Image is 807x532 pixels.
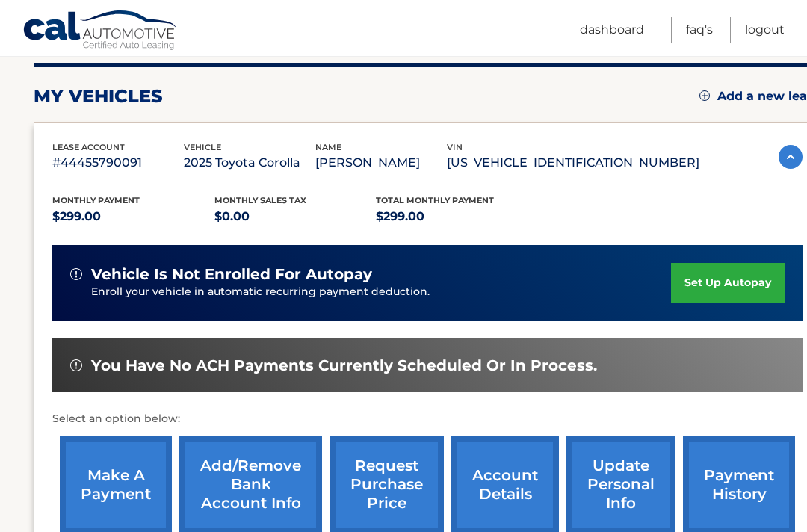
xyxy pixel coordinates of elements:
[52,410,803,428] p: Select an option below:
[34,85,163,108] h2: my vehicles
[52,152,184,173] p: #44455790091
[70,268,82,280] img: alert-white.svg
[671,263,785,303] a: set up autopay
[184,152,315,173] p: 2025 Toyota Corolla
[70,359,82,371] img: alert-white.svg
[52,206,214,227] p: $299.00
[52,142,125,152] span: lease account
[315,152,447,173] p: [PERSON_NAME]
[52,195,140,205] span: Monthly Payment
[214,206,377,227] p: $0.00
[184,142,221,152] span: vehicle
[779,145,803,169] img: accordion-active.svg
[214,195,306,205] span: Monthly sales Tax
[686,17,713,43] a: FAQ's
[91,284,671,300] p: Enroll your vehicle in automatic recurring payment deduction.
[447,142,463,152] span: vin
[376,206,538,227] p: $299.00
[376,195,494,205] span: Total Monthly Payment
[447,152,699,173] p: [US_VEHICLE_IDENTIFICATION_NUMBER]
[91,265,372,284] span: vehicle is not enrolled for autopay
[580,17,644,43] a: Dashboard
[699,90,710,101] img: add.svg
[315,142,341,152] span: name
[91,356,597,375] span: You have no ACH payments currently scheduled or in process.
[22,10,179,53] a: Cal Automotive
[745,17,785,43] a: Logout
